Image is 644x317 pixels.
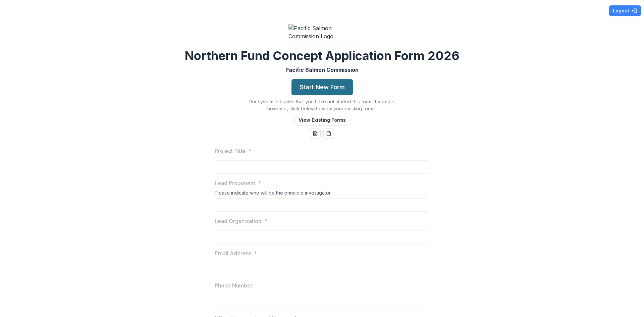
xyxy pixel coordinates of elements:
p: Lead Proponent [215,179,255,187]
div: Please indicate who will be the principle investigator. [215,190,429,198]
p: Project Title [215,147,246,155]
button: word-download [310,128,321,139]
h2: Northern Fund Concept Application Form 2026 [185,49,460,63]
img: Pacific Salmon Commission Logo [288,24,356,40]
button: pdf-download [323,128,334,139]
button: View Existing Forms [294,115,350,125]
p: Phone Number [215,281,253,289]
p: Pacific Salmon Commission [285,66,359,74]
p: Email Address [215,249,251,257]
p: Our system indicates that you have not started this form. If you did, however, click below to vie... [238,98,406,112]
button: Logout [609,5,641,16]
button: Start New Form [291,79,353,95]
p: Lead Organization [215,217,261,225]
